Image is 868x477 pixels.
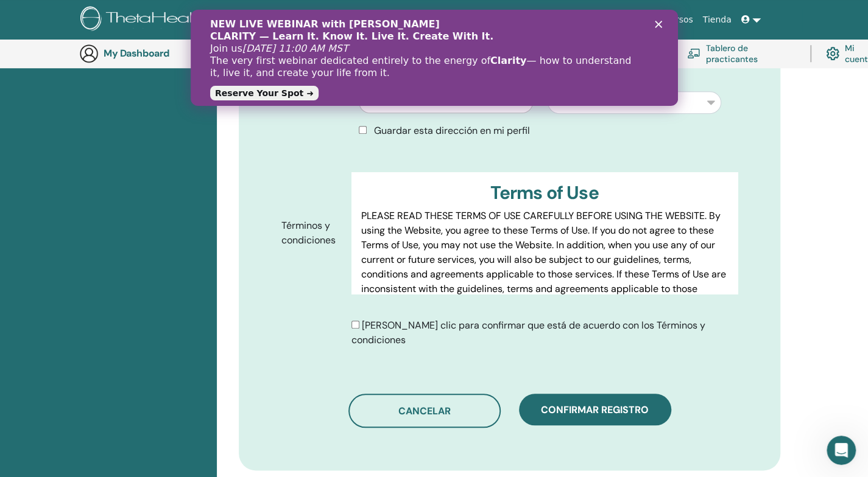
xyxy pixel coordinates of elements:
[371,9,405,31] a: Sobre
[272,214,351,252] label: Términos y condiciones
[519,394,671,425] button: Confirmar registro
[300,45,336,57] b: Clarity
[464,11,476,18] div: Cerrar
[502,9,565,31] a: Certificación
[565,9,649,31] a: Historias de éxito
[361,209,728,311] p: PLEASE READ THESE TERMS OF USE CAREFULLY BEFORE USING THE WEBSITE. By using the Website, you agre...
[361,182,728,204] h3: Terms of Use
[19,76,128,91] a: Reserve Your Spot ➜
[351,319,705,346] span: [PERSON_NAME] clic para confirmar que está de acuerdo con los Términos y condiciones
[687,48,700,58] img: chalkboard-teacher.svg
[698,9,736,31] a: Tienda
[104,47,225,59] h3: My Dashboard
[826,44,839,63] img: cog.svg
[374,124,530,137] span: Guardar esta dirección en mi perfil
[406,9,503,31] a: Cursos y Seminarios
[348,394,501,428] button: Cancelar
[398,405,451,417] span: Cancelar
[79,44,99,63] img: generic-user-icon.jpg
[649,9,697,31] a: Recursos
[541,403,649,416] span: Confirmar registro
[80,6,226,33] img: logo.png
[827,436,856,465] iframe: Intercom live chat
[687,40,796,67] a: Tablero de practicantes
[191,10,678,106] iframe: Intercom live chat banner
